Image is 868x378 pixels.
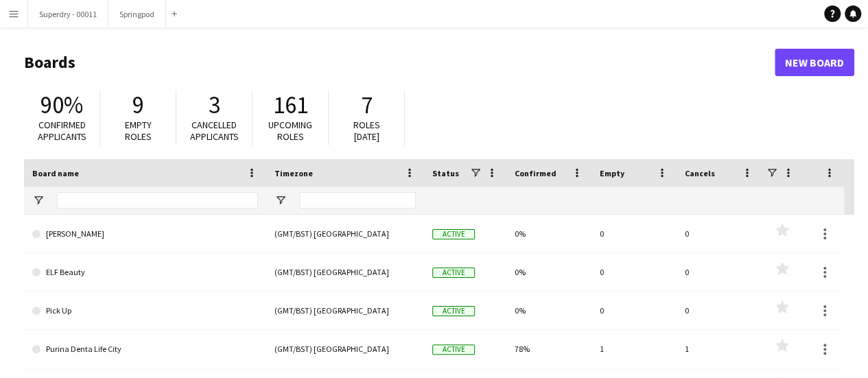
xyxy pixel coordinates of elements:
span: Upcoming roles [268,119,312,143]
div: 0 [677,253,762,291]
span: Active [432,306,475,316]
span: Confirmed applicants [38,119,86,143]
h1: Boards [24,52,775,73]
input: Board name Filter Input [57,192,258,209]
button: Springpod [108,1,166,27]
div: 0 [591,253,677,291]
span: Roles [DATE] [353,119,380,143]
div: 1 [591,330,677,368]
span: Active [432,344,475,355]
div: (GMT/BST) [GEOGRAPHIC_DATA] [266,292,424,329]
div: 0% [506,253,591,291]
span: Board name [32,168,79,178]
span: Timezone [274,168,313,178]
a: Purina Denta Life City [32,330,258,368]
div: 0 [677,215,762,252]
span: Cancelled applicants [190,119,239,143]
a: Pick Up [32,292,258,330]
span: Active [432,268,475,278]
span: 3 [209,90,220,120]
a: New Board [775,49,854,76]
span: Cancels [685,168,715,178]
span: 9 [132,90,144,120]
span: Active [432,229,475,239]
a: [PERSON_NAME] [32,215,258,253]
div: (GMT/BST) [GEOGRAPHIC_DATA] [266,253,424,291]
input: Timezone Filter Input [299,192,416,209]
div: 0 [591,215,677,252]
span: 90% [40,90,83,120]
span: 7 [361,90,373,120]
span: Status [432,168,459,178]
div: 0 [677,292,762,329]
div: 0% [506,292,591,329]
span: 161 [273,90,308,120]
span: Confirmed [515,168,556,178]
span: Empty [600,168,624,178]
div: 0 [591,292,677,329]
a: ELF Beauty [32,253,258,292]
div: 1 [677,330,762,368]
button: Open Filter Menu [274,194,287,206]
div: (GMT/BST) [GEOGRAPHIC_DATA] [266,215,424,252]
button: Open Filter Menu [32,194,45,206]
div: 78% [506,330,591,368]
div: 0% [506,215,591,252]
span: Empty roles [125,119,152,143]
button: Superdry - 00011 [28,1,108,27]
div: (GMT/BST) [GEOGRAPHIC_DATA] [266,330,424,368]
